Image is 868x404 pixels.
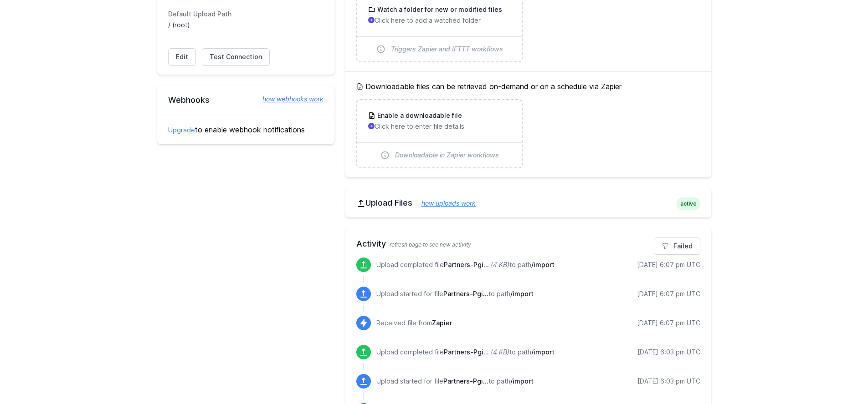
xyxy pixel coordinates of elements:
[444,261,489,268] span: Partners-Pgina1.csv
[376,260,555,269] p: Upload completed file to path
[356,197,700,208] h2: Upload Files
[210,52,262,61] span: Test Connection
[168,95,324,106] h2: Webhooks
[391,45,503,54] span: Triggers Zapier and IFTTT workflows
[443,377,488,385] span: Partners-Pgina1.csv
[368,122,511,131] p: Click here to enter file details
[444,348,489,356] span: Partners-Pgina1.csv
[531,348,555,356] span: /import
[376,318,452,328] p: Received file from
[356,237,700,250] h2: Activity
[510,290,534,298] span: /import
[637,318,700,328] div: [DATE] 6:07 pm UTC
[253,95,324,104] a: how webhooks work
[157,115,334,144] div: to enable webhook notifications
[168,10,324,19] dt: Default Upload Path
[395,151,499,160] span: Downloadable in Zapier workflows
[637,289,700,298] div: [DATE] 6:07 pm UTC
[168,48,196,66] a: Edit
[432,319,452,327] span: Zapier
[510,377,534,385] span: /import
[376,289,534,298] p: Upload started for file to path
[637,348,700,357] div: [DATE] 6:03 pm UTC
[491,261,509,268] i: (4 KB)
[390,241,471,248] span: refresh page to see new activity
[357,100,522,167] a: Enable a downloadable file Click here to enter file details Downloadable in Zapier workflows
[368,16,511,25] p: Click here to add a watched folder
[531,261,555,268] span: /import
[375,111,462,120] h3: Enable a downloadable file
[356,81,700,92] h5: Downloadable files can be retrieved on-demand or on a schedule via Zapier
[637,260,700,269] div: [DATE] 6:07 pm UTC
[491,348,509,356] i: (4 KB)
[654,237,700,255] a: Failed
[376,348,555,357] p: Upload completed file to path
[637,377,700,386] div: [DATE] 6:03 pm UTC
[168,126,195,134] a: Upgrade
[168,20,324,30] dd: / (root)
[677,197,700,210] span: active
[412,199,476,207] a: how uploads work
[376,377,534,386] p: Upload started for file to path
[375,5,502,14] h3: Watch a folder for new or modified files
[443,290,488,298] span: Partners-Pgina1.csv
[202,48,270,66] a: Test Connection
